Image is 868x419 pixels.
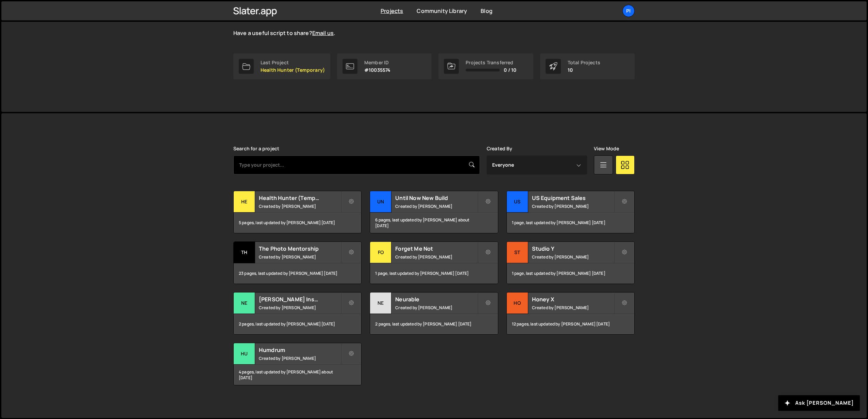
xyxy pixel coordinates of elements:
[507,263,634,284] div: 1 page, last updated by [PERSON_NAME] [DATE]
[417,7,467,15] a: Community Library
[234,292,255,314] div: Ne
[532,305,614,311] small: Created by [PERSON_NAME]
[233,146,279,151] label: Search for a project
[233,343,362,385] a: Hu Humdrum Created by [PERSON_NAME] 4 pages, last updated by [PERSON_NAME] about [DATE]
[594,146,619,151] label: View Mode
[259,194,341,202] h2: Health Hunter (Temporary)
[259,355,341,361] small: Created by [PERSON_NAME]
[370,292,391,314] div: Ne
[370,292,498,335] a: Ne Neurable Created by [PERSON_NAME] 2 pages, last updated by [PERSON_NAME] [DATE]
[506,191,635,233] a: US US Equipment Sales Created by [PERSON_NAME] 1 page, last updated by [PERSON_NAME] [DATE]
[259,296,341,303] h2: [PERSON_NAME] Insulation
[259,245,341,252] h2: The Photo Mentorship
[233,53,330,79] a: Last Project Health Hunter (Temporary)
[532,254,614,260] small: Created by [PERSON_NAME]
[261,60,325,65] div: Last Project
[395,203,477,209] small: Created by [PERSON_NAME]
[532,296,614,303] h2: Honey X
[507,242,528,263] div: St
[234,191,255,213] div: He
[370,191,391,213] div: Un
[259,203,341,209] small: Created by [PERSON_NAME]
[364,67,390,73] p: #10035574
[507,292,528,314] div: Ho
[370,263,498,284] div: 1 page, last updated by [PERSON_NAME] [DATE]
[233,191,362,233] a: He Health Hunter (Temporary) Created by [PERSON_NAME] 5 pages, last updated by [PERSON_NAME] [DATE]
[234,263,361,284] div: 23 pages, last updated by [PERSON_NAME] [DATE]
[234,314,361,334] div: 2 pages, last updated by [PERSON_NAME] [DATE]
[259,346,341,354] h2: Humdrum
[568,67,600,73] p: 10
[487,146,513,151] label: Created By
[233,292,362,335] a: Ne [PERSON_NAME] Insulation Created by [PERSON_NAME] 2 pages, last updated by [PERSON_NAME] [DATE]
[466,60,516,65] div: Projects Transferred
[532,194,614,202] h2: US Equipment Sales
[234,213,361,233] div: 5 pages, last updated by [PERSON_NAME] [DATE]
[507,213,634,233] div: 1 page, last updated by [PERSON_NAME] [DATE]
[532,203,614,209] small: Created by [PERSON_NAME]
[370,191,498,233] a: Un Until Now New Build Created by [PERSON_NAME] 6 pages, last updated by [PERSON_NAME] about [DATE]
[507,191,528,213] div: US
[259,254,341,260] small: Created by [PERSON_NAME]
[395,245,477,252] h2: Forget Me Not
[370,241,498,284] a: Fo Forget Me Not Created by [PERSON_NAME] 1 page, last updated by [PERSON_NAME] [DATE]
[506,241,635,284] a: St Studio Y Created by [PERSON_NAME] 1 page, last updated by [PERSON_NAME] [DATE]
[261,67,325,73] p: Health Hunter (Temporary)
[506,292,635,335] a: Ho Honey X Created by [PERSON_NAME] 12 pages, last updated by [PERSON_NAME] [DATE]
[233,241,362,284] a: Th The Photo Mentorship Created by [PERSON_NAME] 23 pages, last updated by [PERSON_NAME] [DATE]
[622,5,635,17] a: Pi
[370,213,498,233] div: 6 pages, last updated by [PERSON_NAME] about [DATE]
[234,365,361,385] div: 4 pages, last updated by [PERSON_NAME] about [DATE]
[395,194,477,202] h2: Until Now New Build
[481,7,493,15] a: Blog
[395,296,477,303] h2: Neurable
[381,7,403,15] a: Projects
[234,343,255,365] div: Hu
[568,60,600,65] div: Total Projects
[504,67,516,73] span: 0 / 10
[532,245,614,252] h2: Studio Y
[395,305,477,311] small: Created by [PERSON_NAME]
[259,305,341,311] small: Created by [PERSON_NAME]
[234,242,255,263] div: Th
[370,314,498,334] div: 2 pages, last updated by [PERSON_NAME] [DATE]
[233,155,480,174] input: Type your project...
[312,29,334,37] a: Email us
[778,395,860,411] button: Ask [PERSON_NAME]
[395,254,477,260] small: Created by [PERSON_NAME]
[370,242,391,263] div: Fo
[507,314,634,334] div: 12 pages, last updated by [PERSON_NAME] [DATE]
[364,60,390,65] div: Member ID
